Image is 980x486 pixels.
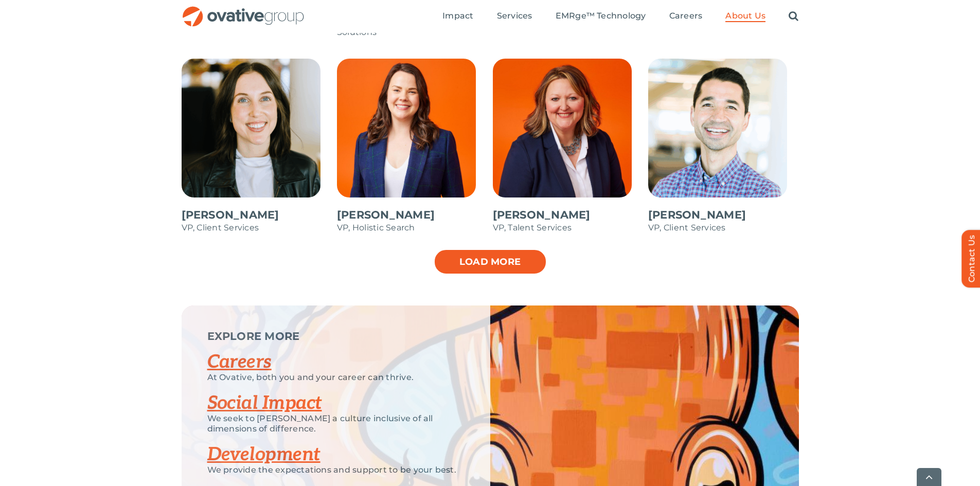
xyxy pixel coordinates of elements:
[725,11,765,22] a: About Us
[556,11,646,21] span: EMRge™ Technology
[207,465,465,475] p: We provide the expectations and support to be your best.
[434,249,547,275] a: Load more
[207,331,465,341] p: EXPLORE MORE
[207,443,320,466] a: Development
[182,5,305,15] a: OG_Full_horizontal_RGB
[207,392,322,415] a: Social Impact
[556,11,646,22] a: EMRge™ Technology
[207,413,465,434] p: We seek to [PERSON_NAME] a culture inclusive of all dimensions of difference.
[669,11,703,22] a: Careers
[442,11,473,21] span: Impact
[497,11,532,21] span: Services
[207,351,272,373] a: Careers
[725,11,765,21] span: About Us
[497,11,532,22] a: Services
[789,11,798,22] a: Search
[669,11,703,21] span: Careers
[442,11,473,22] a: Impact
[207,372,465,383] p: At Ovative, both you and your career can thrive.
